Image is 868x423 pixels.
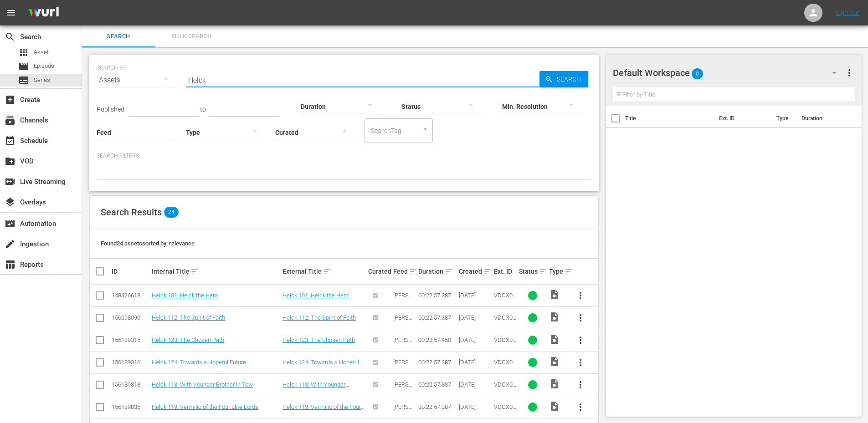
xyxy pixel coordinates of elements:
[152,336,224,343] a: Helck 123: The Chosen Path
[771,106,796,131] th: Type
[714,106,771,131] th: Ext. ID
[5,7,16,18] span: menu
[152,266,280,277] div: Internal Title
[112,292,149,299] div: 148426618
[112,314,149,321] div: 156098090
[570,329,591,351] button: more_vert
[796,106,851,131] th: Duration
[494,314,516,335] span: VDOX0000000000047386
[418,292,456,299] div: 00:22:57.387
[152,314,225,321] a: Helck 112: The Spirit of Faith
[494,359,516,379] span: VDOX0000000000047398
[34,76,50,85] span: Series
[101,207,162,218] span: Search Results
[5,31,15,42] span: Search
[625,106,714,131] th: Title
[575,335,586,346] span: more_vert
[570,374,591,396] button: more_vert
[692,64,703,83] span: 0
[575,379,586,390] span: more_vert
[368,268,390,275] div: Curated
[483,267,492,275] span: sort
[445,267,453,275] span: sort
[549,401,560,412] span: Video
[459,381,491,388] div: [DATE]
[549,334,560,345] span: Video
[565,267,573,275] span: sort
[160,31,222,42] span: Bulk Search
[549,378,560,389] span: Video
[34,61,54,71] span: Episode
[18,61,29,72] span: Episode
[112,359,149,366] div: 156189316
[164,207,179,218] span: 24
[570,285,591,306] button: more_vert
[570,352,591,373] button: more_vert
[5,94,15,105] span: Create
[836,9,859,16] a: Sign Out
[282,266,365,277] div: External Title
[575,312,586,323] span: more_vert
[112,403,149,410] div: 156189835
[34,48,49,57] span: Asset
[418,403,456,410] div: 00:22:57.387
[282,381,349,395] a: Helck 113: With Younger Brother in Tow
[393,314,413,335] span: [PERSON_NAME] Feed
[5,156,15,167] span: VOD
[494,292,516,312] span: VDOX0000000000046999
[5,259,15,270] span: table_chart
[18,75,29,86] span: Series
[152,359,246,366] a: Helck 124: Towards a Hopeful Future
[101,240,195,247] span: Found 24 assets sorted by: relevance
[418,336,456,343] div: 00:22:57.450
[494,336,516,357] span: VDOX0000000000047397
[418,381,456,388] div: 00:22:57.387
[539,71,588,87] button: Search
[393,292,413,312] span: [PERSON_NAME] Feed
[112,268,149,275] div: ID
[409,267,417,275] span: sort
[282,314,356,321] a: Helck 112: The Spirit of Faith
[844,62,855,84] button: more_vert
[282,336,355,343] a: Helck 123: The Chosen Path
[459,314,491,321] div: [DATE]
[323,267,331,275] span: sort
[191,267,199,275] span: sort
[5,115,15,126] span: Channels
[5,239,15,250] span: Ingestion
[459,336,491,343] div: [DATE]
[393,336,413,357] span: [PERSON_NAME] Feed
[112,381,149,388] div: 156189318
[200,106,206,113] span: to
[549,311,560,322] span: Video
[282,403,365,417] a: Helck 119: Vermilio of the Four Elite Lords
[459,292,491,299] div: [DATE]
[5,218,15,229] span: Automation
[418,314,456,321] div: 00:22:57.387
[5,197,15,208] span: Overlays
[152,403,258,410] a: Helck 119: Vermilio of the Four Elite Lords
[418,266,456,277] div: Duration
[97,152,591,160] p: Search Filters:
[613,60,845,86] div: Default Workspace
[97,106,126,113] span: Published:
[549,266,566,277] div: Type
[282,292,349,299] a: Helck 101: Helck the Hero
[87,31,149,42] span: Search
[459,359,491,366] div: [DATE]
[393,266,416,277] div: Feed
[844,67,855,78] span: more_vert
[575,402,586,413] span: more_vert
[459,266,491,277] div: Created
[553,71,588,87] span: Search
[549,356,560,367] span: Video
[18,47,29,58] span: Asset
[421,125,430,133] button: Open
[282,359,363,372] a: Helck 124: Towards a Hopeful Future
[152,292,218,299] a: Helck 101: Helck the Hero
[459,403,491,410] div: [DATE]
[393,381,413,402] span: [PERSON_NAME] Feed
[494,268,516,275] div: Ext. ID
[22,2,66,24] img: ans4CAIJ8jUAAAAAAAAAAAAAAAAAAAAAAAAgQb4GAAAAAAAAAAAAAAAAAAAAAAAAJMjXAAAAAAAAAAAAAAAAAAAAAAAAgAT5G...
[575,357,586,368] span: more_vert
